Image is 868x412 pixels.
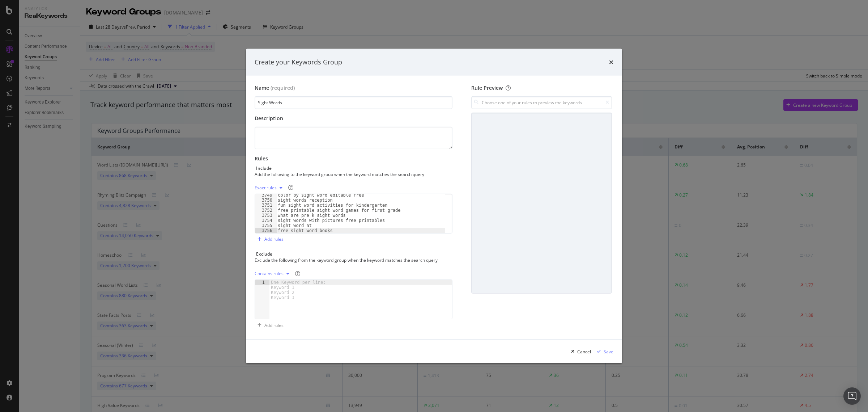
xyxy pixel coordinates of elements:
div: Add rules [264,322,284,328]
input: Choose one of your rules to preview the keywords [471,96,612,109]
div: Add rules [264,236,284,242]
div: Open Intercom Messenger [843,387,861,405]
input: Enter a name [255,96,452,109]
div: Include [256,165,272,171]
div: Rules [255,155,452,162]
div: Save [604,349,613,355]
div: Rule Preview [471,84,612,92]
div: Create your Keywords Group [255,58,342,67]
div: 1 [255,280,269,285]
div: Exact rules [255,186,277,190]
div: Name [255,84,269,92]
div: 3750 [255,198,277,203]
div: Contains rules [255,272,284,276]
div: Add the following to the keyword group when the keyword matches the search query [255,171,451,177]
button: Exact rules [255,182,285,194]
button: Save [594,346,613,357]
button: Contains rules [255,268,292,279]
div: 3754 [255,218,277,223]
div: 3755 [255,223,277,228]
span: (required) [271,84,295,92]
div: Exclude [256,251,272,257]
div: Cancel [577,349,591,355]
div: 3751 [255,203,277,208]
div: 3756 [255,228,277,233]
div: One Keyword per line: Keyword 1 Keyword 2 Keyword 3 [269,280,330,300]
div: Exclude the following from the keyword group when the keyword matches the search query [255,257,451,263]
div: 3753 [255,213,277,218]
div: 3752 [255,208,277,213]
button: Cancel [568,346,591,357]
div: modal [246,49,622,363]
div: Description [255,115,452,122]
div: times [609,58,613,67]
div: 3749 [255,193,277,198]
button: Add rules [255,319,284,331]
button: Add rules [255,234,284,245]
